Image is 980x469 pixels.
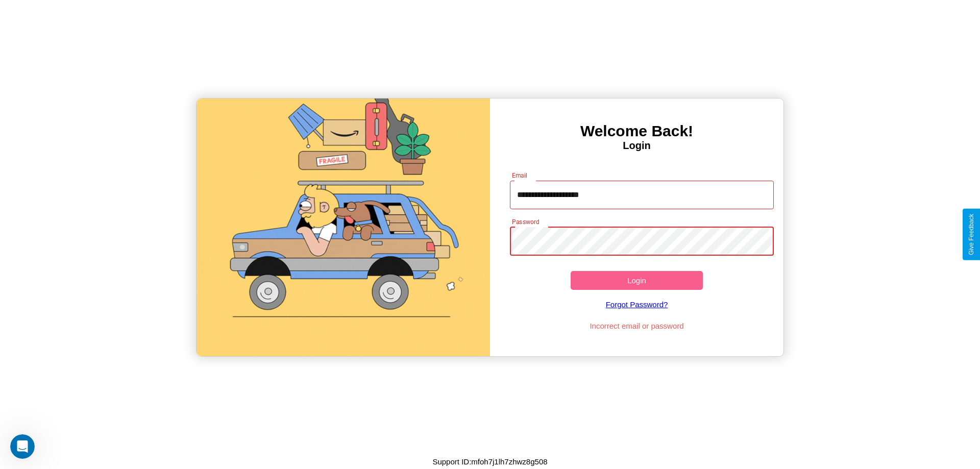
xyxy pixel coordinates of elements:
label: Email [512,171,528,180]
div: Give Feedback [968,214,975,255]
h4: Login [490,140,783,152]
button: Login [571,271,703,290]
iframe: Intercom live chat [10,434,35,459]
p: Incorrect email or password [505,319,769,333]
img: gif [197,98,490,356]
label: Password [512,217,539,226]
a: Forgot Password? [505,290,769,319]
p: Support ID: mfoh7j1lh7zhwz8g508 [432,455,547,468]
h3: Welcome Back! [490,122,783,140]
